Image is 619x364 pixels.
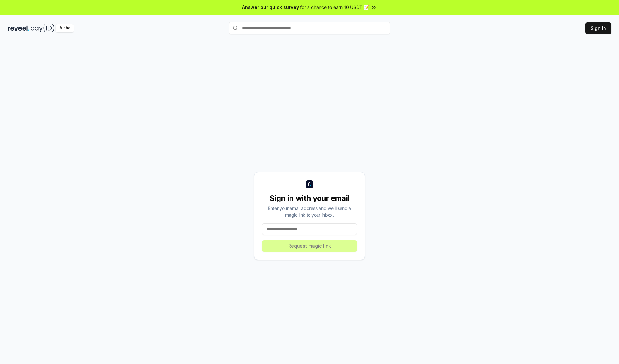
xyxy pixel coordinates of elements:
div: Enter your email address and we’ll send a magic link to your inbox. [262,205,357,218]
span: for a chance to earn 10 USDT 📝 [300,4,369,11]
div: Sign in with your email [262,193,357,203]
button: Sign In [585,22,611,34]
img: logo_small [306,180,313,188]
span: Answer our quick survey [242,4,299,11]
img: pay_id [31,24,54,32]
img: reveel_dark [8,24,29,32]
div: Alpha [56,24,74,32]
